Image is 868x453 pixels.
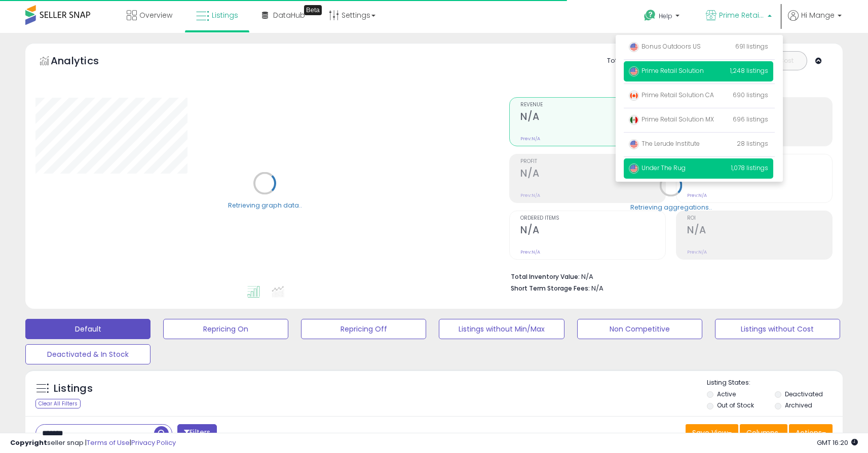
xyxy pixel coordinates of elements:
[735,42,768,51] span: 691 listings
[644,9,656,22] i: Get Help
[577,319,702,339] button: Non Competitive
[25,319,150,339] button: Default
[629,163,639,174] img: usa.png
[10,438,176,448] div: seller snap | |
[439,319,564,339] button: Listings without Min/Max
[139,10,172,20] span: Overview
[607,56,647,66] div: Totals For
[630,202,712,212] div: Retrieving aggregations..
[87,438,130,447] a: Terms of Use
[785,390,823,398] label: Deactivated
[131,438,176,447] a: Privacy Policy
[629,115,639,125] img: mexico.png
[228,200,302,210] div: Retrieving graph data..
[733,115,768,123] span: 696 listings
[25,344,150,364] button: Deactivated & In Stock
[733,91,768,99] span: 690 listings
[717,390,736,398] label: Active
[54,382,93,396] h5: Listings
[163,319,288,339] button: Repricing On
[636,2,690,33] a: Help
[785,401,812,409] label: Archived
[629,139,639,149] img: usa.png
[273,10,305,20] span: DataHub
[629,66,639,76] img: usa.png
[304,5,322,15] div: Tooltip anchor
[629,163,686,172] span: Under The Rug
[719,10,765,20] span: Prime Retail Solution
[10,438,47,447] strong: Copyright
[177,424,217,442] button: Filters
[629,139,700,148] span: The Lerude Institute
[212,10,238,20] span: Listings
[707,378,843,388] p: Listing States:
[301,319,426,339] button: Repricing Off
[715,319,840,339] button: Listings without Cost
[686,424,738,441] button: Save View
[740,424,787,441] button: Columns
[629,115,714,123] span: Prime Retail Solution MX
[789,424,833,441] button: Actions
[51,54,119,70] h5: Analytics
[788,10,842,33] a: Hi Mange
[731,163,768,172] span: 1,078 listings
[629,91,714,99] span: Prime Retail Solution CA
[746,428,778,438] span: Columns
[629,66,704,75] span: Prime Retail Solution
[801,10,835,20] span: Hi Mange
[629,42,701,51] span: Bonus Outdoors US
[737,139,768,148] span: 28 listings
[35,399,81,408] div: Clear All Filters
[817,438,858,447] span: 2025-10-6 16:20 GMT
[629,91,639,101] img: canada.png
[730,66,768,75] span: 1,248 listings
[629,42,639,52] img: usa.png
[659,12,672,20] span: Help
[717,401,754,409] label: Out of Stock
